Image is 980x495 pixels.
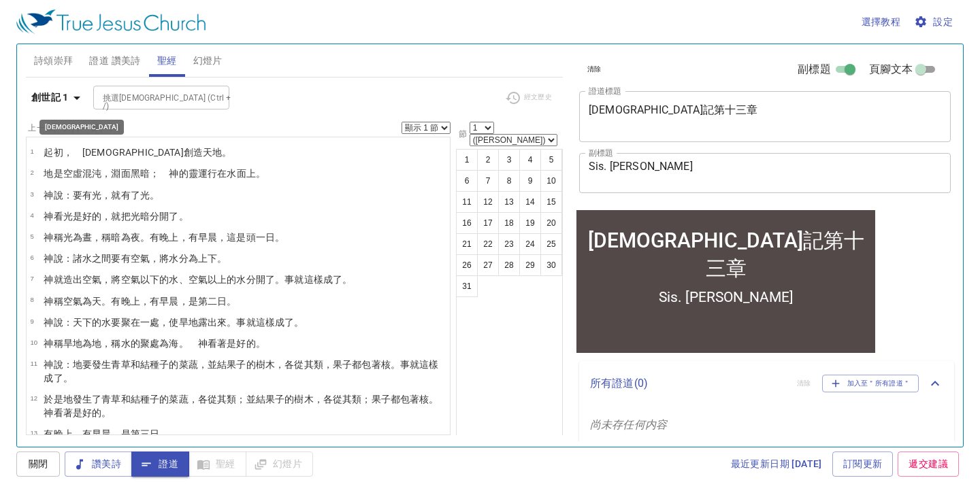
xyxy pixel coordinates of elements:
button: 讚美詩 [65,451,132,477]
wh914: 。事就這樣成了 [275,274,352,285]
wh2232: 種子 [44,359,438,383]
button: 3 [498,149,520,171]
label: 節 [456,130,467,138]
wh3117: 。 [159,428,169,439]
a: 最近更新日期 [DATE] [725,451,828,477]
button: 7 [477,170,499,192]
span: 關閉 [27,456,49,473]
wh776: ，稱 [101,338,265,349]
wh216: 是好的 [73,211,189,222]
wh6153: ，有早晨 [73,428,169,439]
button: 2 [477,149,499,171]
button: 16 [456,212,478,234]
wh216: ，就有了光 [101,190,159,201]
wh7200: 。事就這樣成了。 [227,317,304,328]
wh4725: ，使旱 [159,317,304,328]
wh8414: 混沌 [82,168,265,179]
button: 15 [540,191,562,213]
wh7549: 以下 [140,274,352,285]
wh430: 稱 [54,232,285,243]
wh1877: 和結 [44,359,438,383]
wh4325: 分開了 [246,274,353,285]
wh413: 一 [140,317,304,328]
wh7307: 運行 [198,168,265,179]
wh8432: 要有空氣 [111,253,227,264]
wh4325: 分 [179,253,227,264]
wh430: 創造 [184,147,232,158]
span: 最近更新日期 [DATE] [731,456,822,473]
wh6440: 黑暗 [131,168,265,179]
span: 選擇教程 [862,14,901,31]
span: 13 [30,429,37,437]
button: 23 [498,233,520,255]
wh3915: 。有晚上 [140,232,284,243]
wh559: ：天 [63,317,304,328]
wh5921: 。 [256,168,265,179]
wh430: 看 [54,211,189,222]
wh2232: 種子 [44,394,448,418]
button: 20 [540,212,562,234]
wh3117: 。 [275,232,284,243]
a: 訂閱更新 [832,451,894,477]
button: 4 [519,149,541,171]
span: 頁腳文本 [869,61,913,78]
span: 證道 [142,456,178,473]
wh8415: 面 [121,168,265,179]
button: 10 [540,170,562,192]
wh7121: 光 [63,232,285,243]
wh7549: 為天 [82,296,236,307]
span: 1 [30,148,33,155]
wh776: 是 [54,168,265,179]
button: 6 [456,170,478,192]
span: 加入至＂所有證道＂ [831,377,911,390]
wh2822: 分開了 [150,211,189,222]
span: 9 [30,318,33,325]
wh430: 說 [54,317,304,328]
wh1876: 青草 [44,359,438,383]
span: 2 [30,169,33,176]
textarea: [DEMOGRAPHIC_DATA]記第十三章 [589,103,941,129]
wh6213: 空氣 [82,274,352,285]
span: 11 [30,360,37,367]
wh3220: 。 神 [179,338,265,349]
button: 11 [456,191,478,213]
iframe: from-child [574,207,878,356]
wh7225: ， [DEMOGRAPHIC_DATA] [63,147,232,158]
wh2822: ； 神 [150,168,265,179]
button: 1 [456,149,478,171]
p: 於是地 [44,392,446,420]
span: 詩頌崇拜 [34,52,73,69]
span: 7 [30,275,33,282]
span: 8 [30,296,33,303]
wh7121: 水 [121,338,265,349]
wh430: 的靈 [179,168,265,179]
button: 30 [540,254,562,276]
label: 上一節 (←, ↑) 下一節 (→, ↓) [28,124,120,132]
wh7121: 空氣 [63,296,237,307]
wh8064: 下的水 [82,317,304,328]
wh4325: 的聚 [131,338,265,349]
wh5921: 的水 [227,274,352,285]
wh8064: 地 [212,147,231,158]
wh1254: 天 [203,147,231,158]
p: 起初 [44,146,231,159]
wh7549: 以上 [208,274,352,285]
span: 4 [30,211,33,219]
wh6212: ，各從其類 [44,394,448,418]
wh3117: 。 [227,296,236,307]
wh430: 看著 [208,338,265,349]
span: 3 [30,190,33,198]
button: 26 [456,254,478,276]
wh7220: 光 [63,211,189,222]
button: 31 [456,275,478,297]
button: 29 [519,254,541,276]
wh1961: 光 [92,190,159,201]
wh776: 發生了 [44,394,448,418]
wh216: 。 [150,190,159,201]
wh430: 就造出 [54,274,353,285]
wh6153: ，有早晨 [140,296,237,307]
button: 12 [477,191,499,213]
wh6212: ，並結 [44,359,438,383]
